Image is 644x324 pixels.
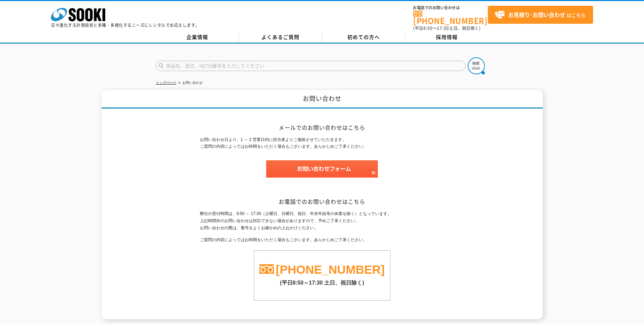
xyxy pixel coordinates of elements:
[239,32,322,42] a: よくあるご質問
[413,25,480,31] span: (平日 ～ 土日、祝日除く)
[156,81,176,85] a: トップページ
[266,172,378,176] a: お問い合わせフォーム
[200,198,444,205] h2: お電話でのお問い合わせはこちら
[488,6,593,24] a: お見積り･お問い合わせはこちら
[322,32,405,42] a: 初めての方へ
[156,32,239,42] a: 企業情報
[156,61,466,71] input: 商品名、型式、NETIS番号を入力してください
[468,57,485,74] img: btn_search.png
[102,90,543,109] h1: お問い合わせ
[51,23,200,27] p: 日々進化する計測技術と多種・多様化するニーズにレンタルでお応えします。
[413,11,488,24] a: [PHONE_NUMBER]
[266,160,378,178] img: お問い合わせフォーム
[200,236,444,244] p: ご質問の内容によってはお時間をいただく場合もございます。あらかじめご了承ください。
[347,33,380,41] span: 初めての方へ
[495,10,586,20] span: はこちら
[276,263,385,276] a: [PHONE_NUMBER]
[423,25,433,31] span: 8:50
[254,276,390,287] p: (平日8:50～17:30 土日、祝日除く)
[177,79,203,87] li: お問い合わせ
[413,6,488,10] span: お電話でのお問い合わせは
[200,136,444,150] p: お問い合わせ日より、1 ～ 2 営業日内に担当者よりご連絡させていただきます。 ご質問の内容によってはお時間をいただく場合もございます。あらかじめご了承ください。
[200,210,444,231] p: 弊社の受付時間は、8:50 ～ 17:30（土曜日、日曜日、祝日、年末年始等の休業を除く）となっています。 上記時間外のお問い合わせは対応できない場合がありますので、予めご了承ください。 お問い...
[437,25,449,31] span: 17:30
[508,11,565,19] strong: お見積り･お問い合わせ
[200,124,444,131] h2: メールでのお問い合わせはこちら
[405,32,489,42] a: 採用情報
